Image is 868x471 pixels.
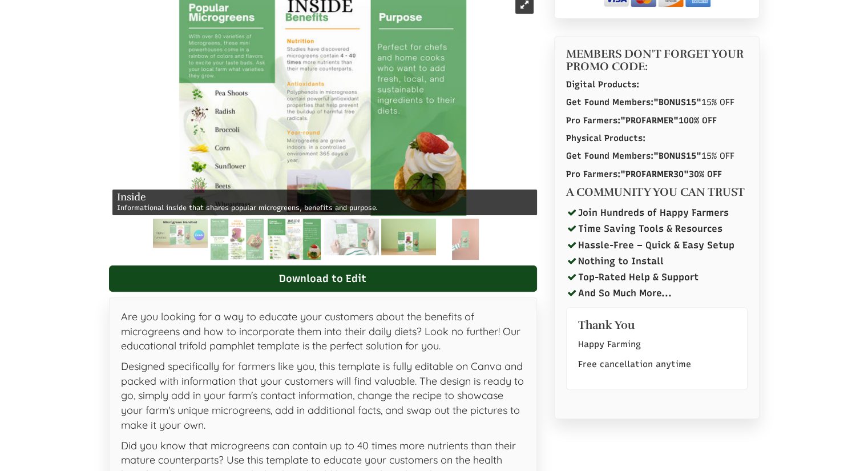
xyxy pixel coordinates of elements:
p: 15% OFF [566,150,748,162]
img: 7db4efaa395c0e0b4e527d4f496ec874 [153,219,208,248]
img: ce26851a4cc63254f45d3754f2dd2fad [211,219,264,260]
span: "BONUS15" [653,97,701,107]
li: Join Hundreds of Happy Farmers [566,204,748,220]
h4: Thank You [578,319,736,332]
p: Free cancellation anytime [578,357,736,372]
li: And So Much More... [566,285,748,301]
h4: MEMBERS DON'T FORGET YOUR PROMO CODE: [566,48,748,73]
span: "PROFARMER" [620,115,679,126]
img: 3836e44a9dd3b0d1a5481f653dc3a4d3 [452,219,479,260]
img: aa0399c410dd3ebe89039f84672ef3da [324,219,379,255]
strong: Get Found Members: [566,151,701,161]
a: Download to Edit [109,265,537,292]
li: Top-Rated Help & Support [566,269,748,285]
h4: Inside [117,192,532,203]
img: 47ec378555d3475418ca099ca9845531 [381,219,436,255]
span: Designed specifically for farmers like you, this template is fully editable on Canva and packed w... [121,360,524,432]
span: "BONUS15" [653,151,701,161]
strong: Get Found Members: [566,97,701,107]
li: Nothing to Install [566,253,748,269]
strong: Pro Farmers: 30% OFF [566,169,722,179]
span: Are you looking for a way to educate your customers about the benefits of microgreens and how to ... [121,310,520,352]
strong: Physical Products: [566,133,645,143]
img: 8d771f28054a8788031f375e730d0503 [268,219,321,260]
h4: A COMMUNITY YOU CAN TRUST [566,186,748,199]
strong: Pro Farmers: 100% OFF [566,115,717,126]
span: "PROFARMER30" [620,169,689,179]
li: Time Saving Tools & Resources [566,220,748,236]
div: Informational inside that shares popular microgreens, benefits and purpose. [112,190,537,215]
p: Happy Farming [578,337,736,352]
li: Hassle-Free – Quick & Easy Setup [566,237,748,253]
strong: Digital Products: [566,79,639,90]
p: 15% OFF [566,96,748,108]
